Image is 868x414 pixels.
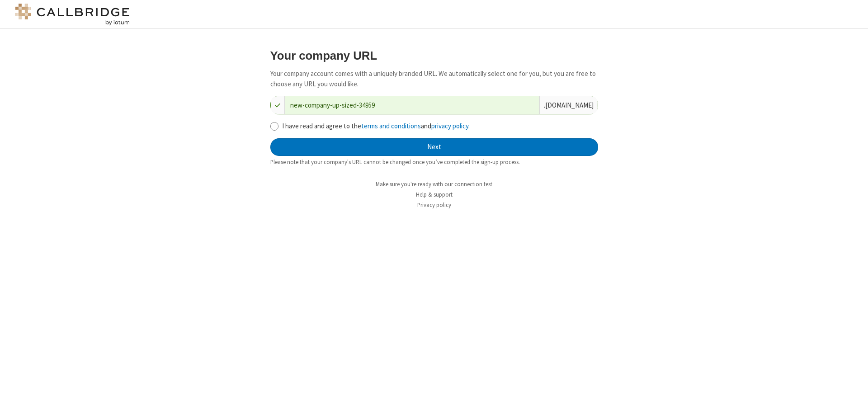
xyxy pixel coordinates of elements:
label: I have read and agree to the and . [282,121,598,132]
a: terms and conditions [361,122,421,130]
a: Privacy policy [417,201,451,209]
input: Company URL [285,96,539,114]
h3: Your company URL [270,49,598,62]
button: Next [270,138,598,156]
a: privacy policy [431,122,468,130]
img: logo@2x.png [14,4,131,25]
a: Help & support [416,191,453,198]
div: Please note that your company's URL cannot be changed once you’ve completed the sign-up process. [270,158,598,166]
p: Your company account comes with a uniquely branded URL. We automatically select one for you, but ... [270,69,598,89]
div: . [DOMAIN_NAME] [539,96,598,114]
a: Make sure you're ready with our connection test [376,180,492,188]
